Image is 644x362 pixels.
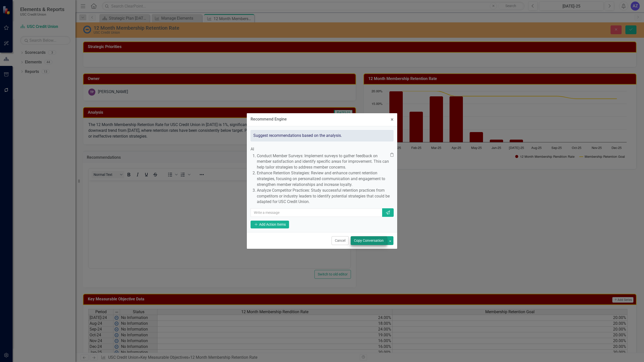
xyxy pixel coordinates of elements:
button: Copy Conversation [351,236,387,245]
input: Write a message [251,208,383,217]
p: Conduct Member Surveys: Implement surveys to gather feedback on member satisfaction and identify ... [257,153,390,171]
div: AI [251,146,393,152]
p: Enhance Retention Strategies: Review and enhance current retention strategies, focusing on person... [257,170,390,188]
p: Analyze Competitor Practices: Study successful retention practices from competitors or industry l... [257,188,390,205]
div: Suggest recommendations based on the analysis. [251,130,393,141]
button: Add Action Items [251,221,289,228]
span: × [391,116,393,123]
div: Recommend Engine [251,117,287,122]
button: Cancel [332,236,349,245]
